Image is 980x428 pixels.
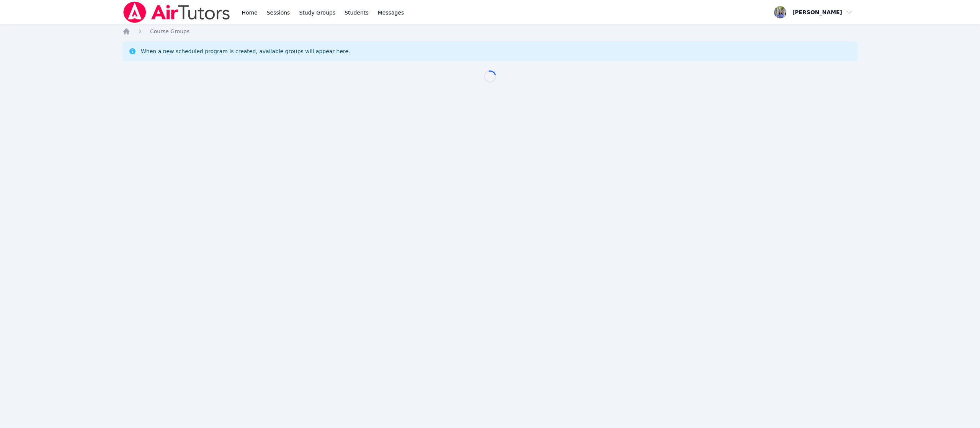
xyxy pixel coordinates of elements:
[122,28,857,35] nav: Breadcrumb
[150,28,189,34] span: Course Groups
[378,9,404,16] span: Messages
[150,28,189,35] a: Course Groups
[122,2,231,23] img: Air Tutors
[141,47,350,55] div: When a new scheduled program is created, available groups will appear here.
